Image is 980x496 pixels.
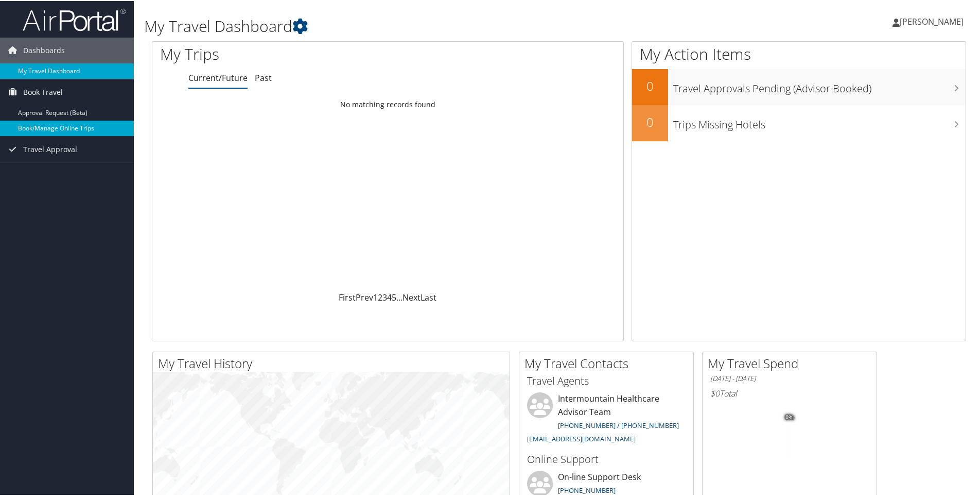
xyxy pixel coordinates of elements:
span: Travel Approval [23,136,77,161]
a: Current/Future [188,71,248,82]
span: Book Travel [23,78,63,104]
a: 0Trips Missing Hotels [632,104,966,140]
h1: My Trips [160,42,419,64]
h2: My Travel History [158,354,510,371]
a: Last [421,291,436,302]
a: [PHONE_NUMBER] [558,485,616,494]
h3: Travel Agents [527,373,686,387]
a: [PHONE_NUMBER] / [PHONE_NUMBER] [558,420,679,429]
h2: My Travel Contacts [524,354,693,371]
span: $0 [710,387,720,398]
li: Intermountain Healthcare Advisor Team [522,391,691,447]
h6: [DATE] - [DATE] [710,373,869,383]
a: 0Travel Approvals Pending (Advisor Booked) [632,68,966,104]
span: Dashboards [23,37,65,62]
h1: My Travel Dashboard [144,14,697,36]
a: 1 [373,291,378,302]
a: 3 [382,291,387,302]
a: Past [255,71,272,82]
a: First [339,291,356,302]
a: 5 [392,291,396,302]
h2: My Travel Spend [708,354,877,371]
h2: 0 [632,76,668,94]
span: … [396,291,402,302]
h1: My Action Items [632,42,966,64]
img: airportal-logo.png [23,7,126,31]
a: Prev [356,291,373,302]
a: 2 [378,291,382,302]
td: No matching records found [152,94,623,113]
a: [PERSON_NAME] [892,5,974,36]
h6: Total [710,387,869,398]
h3: Trips Missing Hotels [673,111,966,131]
h3: Travel Approvals Pending (Advisor Booked) [673,75,966,95]
a: [EMAIL_ADDRESS][DOMAIN_NAME] [527,433,636,442]
span: [PERSON_NAME] [900,15,964,26]
a: 4 [387,291,392,302]
a: Next [402,291,421,302]
h3: Online Support [527,451,686,466]
h2: 0 [632,112,668,130]
tspan: 0% [785,414,794,420]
